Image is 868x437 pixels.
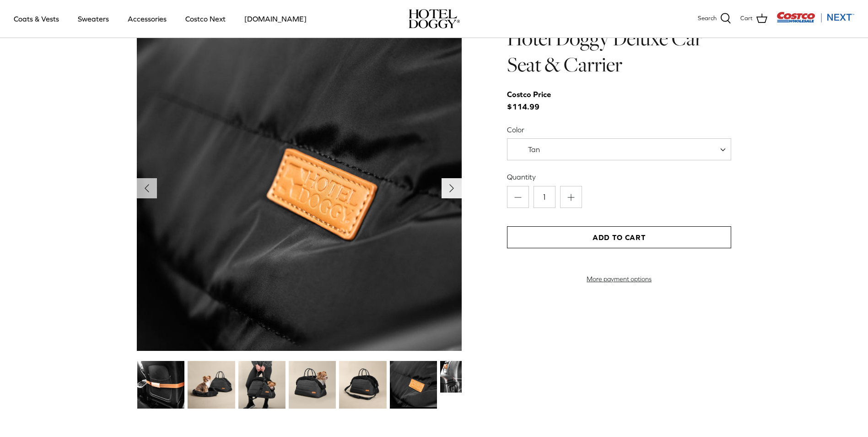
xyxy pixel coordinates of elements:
button: Next [442,178,462,198]
label: Quantity [507,172,731,182]
a: Accessories [119,3,175,34]
a: hoteldoggy.com hoteldoggycom [409,9,460,28]
img: Costco Next [776,11,854,23]
label: Color [507,125,731,135]
a: Sweaters [70,3,117,34]
a: Cart [740,13,767,25]
img: hoteldoggycom [409,9,460,28]
h1: Hotel Doggy Deluxe Car Seat & Carrier [507,26,731,77]
button: Add to Cart [507,226,731,248]
input: Quantity [534,186,555,208]
span: Tan [507,138,731,160]
a: Costco Next [177,3,234,34]
span: $114.99 [507,88,560,113]
button: Previous [137,178,157,198]
a: More payment options [507,275,731,283]
span: Tan [507,145,558,154]
a: [DOMAIN_NAME] [236,3,315,34]
a: Visit Costco Next [776,17,854,24]
span: Search [698,14,717,23]
a: Coats & Vests [5,3,67,34]
span: Tan [528,145,540,153]
div: Costco Price [507,88,551,101]
a: Search [698,13,731,25]
span: Cart [740,14,753,23]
